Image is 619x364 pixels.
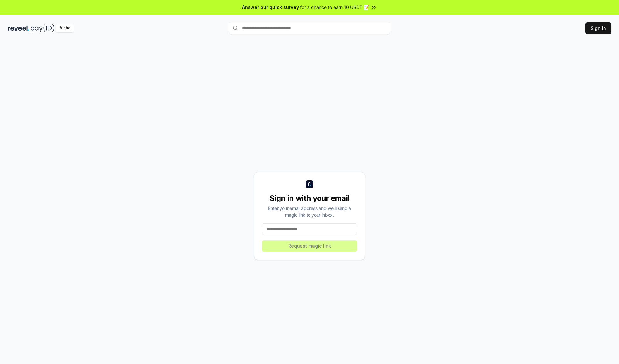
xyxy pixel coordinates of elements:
div: Sign in with your email [262,193,357,203]
img: reveel_dark [8,24,29,32]
div: Alpha [56,24,74,32]
span: Answer our quick survey [242,4,299,11]
img: pay_id [31,24,54,32]
button: Sign In [585,22,611,34]
div: Enter your email address and we’ll send a magic link to your inbox. [262,205,357,218]
span: for a chance to earn 10 USDT 📝 [300,4,369,11]
img: logo_small [306,180,313,188]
